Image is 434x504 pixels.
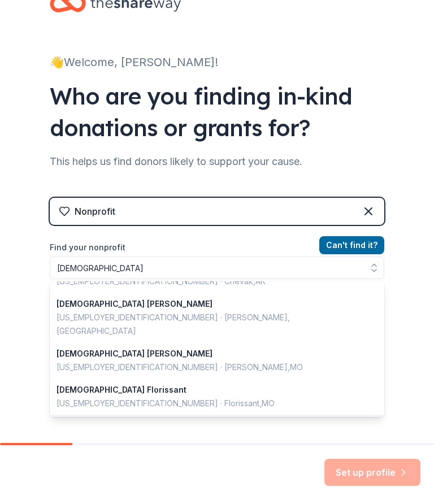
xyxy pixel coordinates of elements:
div: [DEMOGRAPHIC_DATA] Florissant [57,383,364,397]
div: [DEMOGRAPHIC_DATA] [PERSON_NAME] [57,297,364,311]
div: [US_EMPLOYER_IDENTIFICATION_NUMBER] · Chevak , AK [57,275,364,288]
input: Search by name, EIN, or city [50,257,384,279]
div: Don't see yours? No problem, just click "Can't find it?" above [50,415,384,442]
div: [US_EMPLOYER_IDENTIFICATION_NUMBER] · Florissant , MO [57,397,364,410]
div: [US_EMPLOYER_IDENTIFICATION_NUMBER] · [PERSON_NAME] , MO [57,360,364,374]
div: [DEMOGRAPHIC_DATA] [PERSON_NAME] [57,347,364,360]
div: [US_EMPLOYER_IDENTIFICATION_NUMBER] · [PERSON_NAME] , [GEOGRAPHIC_DATA] [57,311,364,338]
